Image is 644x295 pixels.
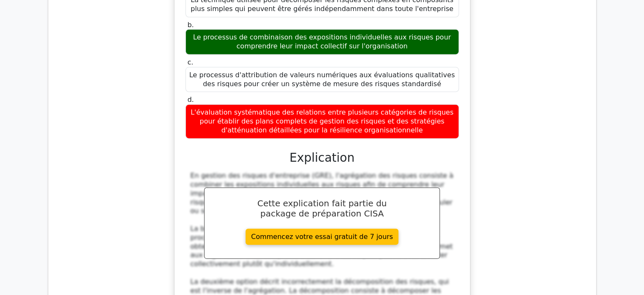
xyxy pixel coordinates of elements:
[188,96,194,104] font: d.
[246,229,398,245] a: Commencez votre essai gratuit de 7 jours
[193,33,451,50] font: Le processus de combinaison des expositions individuelles aux risques pour comprendre leur impact...
[188,58,193,66] font: c.
[191,225,453,268] font: La bonne réponse décrit précisément l'agrégation des risques comme le processus de combinaison de...
[191,171,453,215] font: En gestion des risques d'entreprise (GRE), l'agrégation des risques consiste à combiner les expos...
[290,151,355,165] font: Explication
[189,71,455,88] font: Le processus d'attribution de valeurs numériques aux évaluations qualitatives des risques pour cr...
[188,21,194,29] font: b.
[191,108,453,134] font: L'évaluation systématique des relations entre plusieurs catégories de risques pour établir des pl...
